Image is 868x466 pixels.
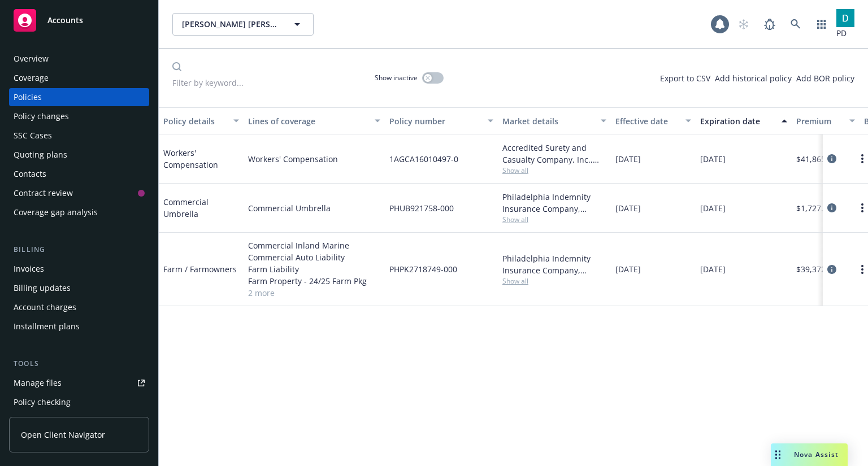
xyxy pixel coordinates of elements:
[502,115,594,127] div: Market details
[9,393,149,411] a: Policy checking
[9,69,149,87] a: Coverage
[615,115,679,127] div: Effective date
[389,202,454,214] span: PHUB921758-000
[248,251,380,263] a: Commercial Auto Liability
[836,9,854,27] img: photo
[700,202,726,214] span: [DATE]
[21,429,105,441] span: Open Client Navigator
[827,154,836,163] a: circleInformation
[502,215,606,224] span: Show all
[615,153,641,165] span: [DATE]
[14,69,49,87] div: Coverage
[502,142,606,166] div: Accredited Surety and Casualty Company, Inc., Accredited Specialty Insurance Company, Risk Placem...
[172,71,368,94] input: Filter by keyword...
[9,374,149,392] a: Manage files
[502,191,606,215] div: Philadelphia Indemnity Insurance Company, [GEOGRAPHIC_DATA] Insurance Companies
[758,13,781,36] a: Report a Bug
[248,275,380,287] a: Farm Property - 24/25 Farm Pkg
[14,146,67,164] div: Quoting plans
[9,88,149,106] a: Policies
[389,115,481,127] div: Policy number
[502,166,606,175] span: Show all
[172,62,181,71] svg: Search
[9,298,149,316] a: Account charges
[9,260,149,278] a: Invoices
[796,263,837,275] span: $39,372.84
[163,264,237,275] a: Farm / Farmowners
[14,374,62,392] div: Manage files
[861,203,863,212] a: more
[14,184,73,202] div: Contract review
[14,88,42,106] div: Policies
[9,184,149,202] a: Contract review
[502,252,606,276] div: Philadelphia Indemnity Insurance Company, [GEOGRAPHIC_DATA] Insurance Companies
[615,202,641,214] span: [DATE]
[248,263,380,275] a: Farm Liability
[244,107,385,134] button: Lines of coverage
[9,50,149,68] a: Overview
[9,203,149,221] a: Coverage gap analysis
[14,260,44,278] div: Invoices
[248,239,380,251] a: Commercial Inland Marine
[700,263,726,275] span: [DATE]
[389,263,457,275] span: PHPK2718749-000
[389,153,458,165] span: 1AGCA16010497-0
[248,287,380,299] a: 2 more
[9,107,149,125] a: Policy changes
[14,50,49,68] div: Overview
[700,115,775,127] div: Expiration date
[792,107,860,134] button: Premium
[14,127,52,145] div: SSC Cases
[796,202,832,214] span: $1,727.00
[660,72,710,84] button: Export to CSV
[9,244,149,255] div: Billing
[248,153,380,165] a: Workers' Compensation
[14,279,71,297] div: Billing updates
[796,72,854,84] button: Add BOR policy
[827,203,836,212] a: circleInformation
[9,165,149,183] a: Contacts
[9,5,149,36] a: Accounts
[14,165,46,183] div: Contacts
[796,115,843,127] div: Premium
[810,13,833,36] a: Switch app
[784,13,807,36] a: Search
[861,154,863,163] a: more
[771,443,785,466] div: Drag to move
[794,450,839,459] span: Nova Assist
[163,197,209,219] a: Commercial Umbrella
[14,317,80,336] div: Installment plans
[796,153,837,165] span: $41,865.00
[248,202,380,214] a: Commercial Umbrella
[836,27,854,39] div: PD
[14,298,76,316] div: Account charges
[861,265,863,274] a: more
[700,153,726,165] span: [DATE]
[163,115,227,127] div: Policy details
[715,72,792,84] button: Add historical policy
[14,203,98,221] div: Coverage gap analysis
[615,263,641,275] span: [DATE]
[14,107,69,125] div: Policy changes
[47,16,83,25] span: Accounts
[732,13,755,36] a: Start snowing
[771,443,848,466] button: Nova Assist
[611,107,696,134] button: Effective date
[696,107,792,134] button: Expiration date
[9,279,149,297] a: Billing updates
[159,107,244,134] button: Policy details
[498,107,611,134] button: Market details
[9,317,149,336] a: Installment plans
[375,73,418,82] span: Show inactive
[14,393,71,411] div: Policy checking
[9,146,149,164] a: Quoting plans
[796,73,854,84] span: Add BOR policy
[715,73,792,84] span: Add historical policy
[660,73,710,84] span: Export to CSV
[172,13,314,36] button: [PERSON_NAME] [PERSON_NAME] Dairy
[385,107,498,134] button: Policy number
[9,358,149,369] div: Tools
[248,115,368,127] div: Lines of coverage
[163,147,218,170] a: Workers' Compensation
[502,276,606,286] span: Show all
